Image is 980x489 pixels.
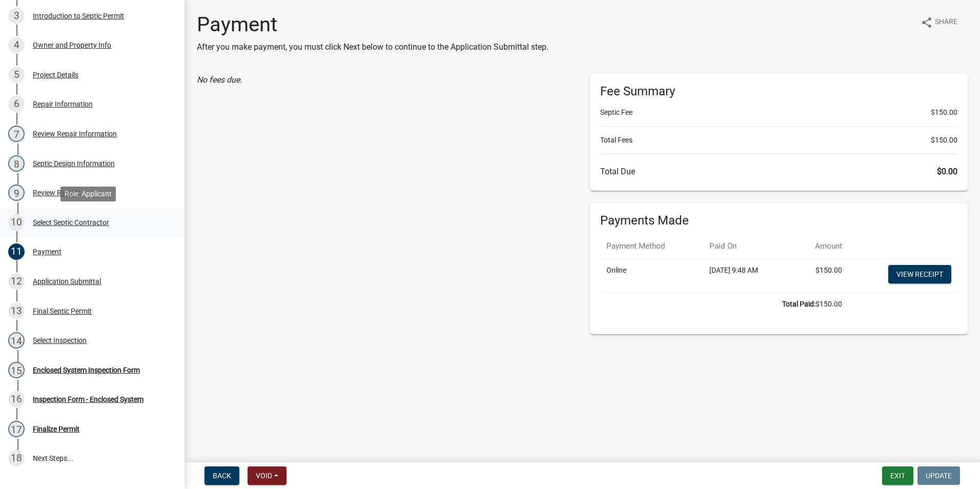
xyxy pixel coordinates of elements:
[205,466,239,485] button: Back
[8,303,25,319] div: 13
[937,167,957,176] span: $0.00
[600,107,957,118] li: Septic Fee
[935,16,957,29] span: Share
[600,135,957,146] li: Total Fees
[8,67,25,83] div: 5
[931,107,957,118] span: $150.00
[703,258,791,292] td: [DATE] 9:48 AM
[600,258,703,292] td: Online
[256,472,272,480] span: Void
[791,258,848,292] td: $150.00
[8,8,25,24] div: 3
[8,96,25,112] div: 6
[8,243,25,260] div: 11
[33,12,124,19] div: Introduction to Septic Permit
[8,155,25,172] div: 8
[8,362,25,378] div: 15
[33,189,80,196] div: Review Results
[8,450,25,466] div: 18
[931,135,957,146] span: $150.00
[33,337,87,344] div: Select Inspection
[33,71,78,78] div: Project Details
[600,167,957,176] h6: Total Due
[8,37,25,53] div: 4
[703,234,791,258] th: Paid On
[33,278,101,285] div: Application Submittal
[600,84,957,99] h6: Fee Summary
[791,234,848,258] th: Amount
[197,41,548,53] p: After you make payment, you must click Next below to continue to the Application Submittal step.
[33,130,117,137] div: Review Repair Information
[600,292,848,316] td: $150.00
[8,214,25,231] div: 10
[912,12,966,32] button: shareShare
[33,366,140,374] div: Enclosed System Inspection Form
[8,126,25,142] div: 7
[882,466,913,485] button: Exit
[60,187,116,201] div: Role: Applicant
[248,466,287,485] button: Void
[33,308,92,315] div: Final Septic Permit
[8,273,25,290] div: 12
[197,75,242,85] i: No fees due.
[600,234,703,258] th: Payment Method
[33,42,111,49] div: Owner and Property Info
[33,160,115,167] div: Septic Design Information
[8,421,25,437] div: 17
[33,219,109,226] div: Select Septic Contractor
[33,100,93,108] div: Repair Information
[33,248,62,255] div: Payment
[600,213,957,228] h6: Payments Made
[33,425,79,433] div: Finalize Permit
[8,391,25,407] div: 16
[926,472,952,480] span: Update
[921,16,933,29] i: share
[917,466,960,485] button: Update
[213,472,231,480] span: Back
[8,185,25,201] div: 9
[33,396,144,403] div: Inspection Form - Enclosed System
[888,265,951,283] a: View receipt
[197,12,548,37] h1: Payment
[8,332,25,349] div: 14
[782,300,815,308] b: Total Paid:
